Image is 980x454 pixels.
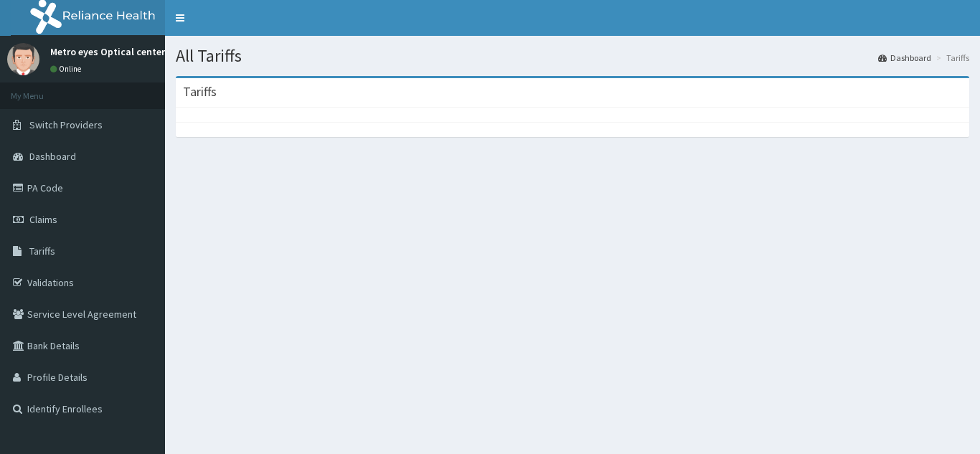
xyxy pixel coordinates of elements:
[29,213,57,226] span: Claims
[50,64,85,74] a: Online
[29,118,103,131] span: Switch Providers
[878,52,931,64] a: Dashboard
[7,43,39,75] img: User Image
[176,47,969,65] h1: All Tariffs
[29,245,55,257] span: Tariffs
[50,47,165,57] p: Metro eyes Optical center
[183,85,217,98] h3: Tariffs
[933,52,969,64] li: Tariffs
[29,150,76,163] span: Dashboard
